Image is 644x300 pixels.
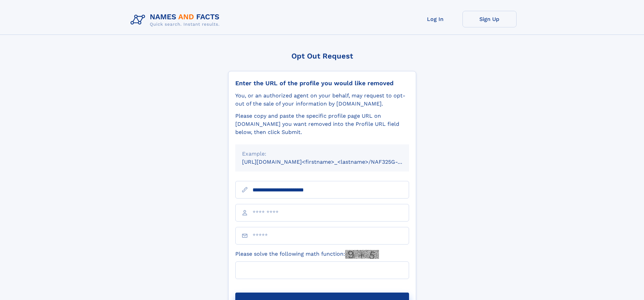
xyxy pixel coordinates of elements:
a: Sign Up [462,11,517,27]
small: [URL][DOMAIN_NAME]<firstname>_<lastname>/NAF325G-xxxxxxxx [242,159,422,165]
img: Logo Names and Facts [128,11,225,29]
a: Log In [408,11,462,27]
div: Please copy and paste the specific profile page URL on [DOMAIN_NAME] you want removed into the Pr... [235,112,409,136]
label: Please solve the following math function: [235,250,379,259]
div: Enter the URL of the profile you would like removed [235,79,409,87]
div: Example: [242,150,402,158]
div: Opt Out Request [228,52,416,60]
div: You, or an authorized agent on your behalf, may request to opt-out of the sale of your informatio... [235,92,409,108]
